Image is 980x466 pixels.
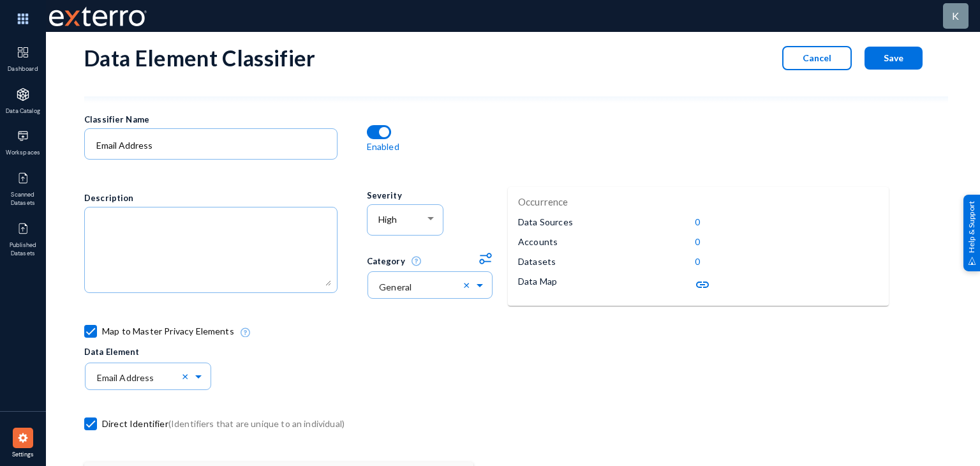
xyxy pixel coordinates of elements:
div: Severity [367,190,493,202]
div: Data Element Classifier [84,45,316,71]
span: Map to Master Privacy Elements [102,322,234,341]
span: Save [884,52,903,63]
p: 0 [695,255,700,268]
img: exterro-work-mark.svg [49,6,147,26]
span: k [952,10,959,22]
p: Data Sources [518,215,573,229]
span: Clear all [463,279,474,290]
div: Help & Support [963,195,980,271]
span: Direct Identifier [102,414,345,433]
span: Published Datasets [3,241,44,259]
span: Data Catalog [3,107,44,116]
div: k [952,8,959,24]
p: Occurrence [518,195,568,209]
span: Settings [3,451,44,460]
span: Clear all [182,370,193,382]
img: icon-workspace.svg [17,130,29,142]
p: Enabled [367,140,399,153]
mat-icon: link [695,277,710,292]
p: Accounts [518,235,558,248]
span: Exterro [46,3,145,29]
div: Classifier Name [84,114,366,126]
span: Data Element [84,347,140,357]
p: Data Map [518,274,557,288]
img: icon-published.svg [17,222,29,235]
img: icon-applications.svg [17,88,29,101]
p: Datasets [518,255,556,268]
p: 0 [695,215,700,229]
img: help_support.svg [968,257,976,265]
button: Save [865,47,923,70]
p: 0 [695,235,700,248]
span: Cancel [803,52,831,63]
span: Scanned Datasets [3,191,44,208]
span: (Identifiers that are unique to an individual) [168,418,345,429]
img: icon-settings.svg [17,432,29,444]
span: Category [367,256,421,266]
img: icon-published.svg [17,172,29,184]
img: icon-dashboard.svg [17,46,29,59]
span: Dashboard [3,65,44,74]
img: app launcher [4,5,42,33]
span: High [378,214,397,225]
span: Workspaces [3,149,44,158]
input: Name [96,140,331,151]
button: Cancel [782,46,852,70]
div: Description [84,192,366,205]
